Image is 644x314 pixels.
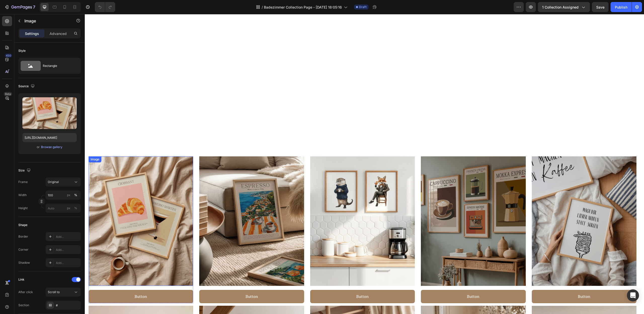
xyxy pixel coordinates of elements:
[67,193,70,197] div: px
[336,142,441,272] img: Alt Image
[37,144,40,150] span: or
[46,191,81,200] input: px%
[18,277,24,282] div: Link
[114,142,219,272] img: Alt Image
[50,31,67,36] p: Advanced
[74,193,77,197] div: %
[66,192,72,198] button: %
[95,2,115,12] div: Undo/Redo
[46,204,81,213] input: px%
[33,4,35,10] p: 7
[2,2,37,12] button: 7
[18,83,36,90] div: Source
[43,60,73,72] div: Rectangle
[447,142,552,272] img: Alt Image
[18,290,33,294] div: After click
[24,18,67,24] p: Image
[262,5,263,10] span: /
[41,145,62,149] div: Browse gallery
[25,31,39,36] p: Settings
[56,235,79,239] div: Add...
[4,92,12,96] div: Beta
[447,276,552,289] button: <p>Button</p>
[18,167,32,174] div: Size
[382,279,395,286] p: Button
[74,206,77,210] div: %
[41,145,63,150] button: Browse gallery
[18,223,27,227] div: Shape
[336,142,441,272] a: Image Title
[73,192,79,198] button: px
[46,288,81,297] button: Scroll to
[114,142,219,272] a: Image Title
[18,193,27,197] label: Width
[73,205,79,211] button: px
[18,303,29,307] div: Section
[542,5,579,10] span: 1 collection assigned
[56,303,79,308] div: #
[22,97,77,129] img: preview-image
[18,49,26,53] div: Style
[447,142,552,272] a: Image Title
[18,206,28,210] label: Height
[67,206,70,210] div: px
[18,234,28,239] div: Border
[161,279,173,286] p: Button
[611,2,632,12] button: Publish
[48,290,60,294] span: Scroll to
[85,14,644,314] iframe: Design area
[264,5,342,10] span: Badezimmer Collection Page - [DATE] 18:05:16
[493,279,506,286] p: Button
[114,276,219,289] button: <p>Button</p>
[336,276,441,289] button: <p>Button</p>
[56,261,79,265] div: Add...
[5,54,12,58] div: 450
[359,5,367,9] span: Draft
[627,289,639,301] div: Open Intercom Messenger
[538,2,590,12] button: 1 collection assigned
[56,248,79,252] div: Add...
[225,142,330,272] img: Alt Image
[596,5,605,9] span: Save
[18,247,28,252] div: Corner
[46,177,81,187] button: Original
[66,205,72,211] button: %
[225,142,330,272] a: Image Title
[615,5,627,10] div: Publish
[18,260,30,265] div: Shadow
[48,180,59,184] span: Original
[22,133,77,142] input: https://example.com/image.jpg
[592,2,609,12] button: Save
[271,279,284,286] p: Button
[18,180,28,184] label: Frame
[225,276,330,289] button: <p>Button</p>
